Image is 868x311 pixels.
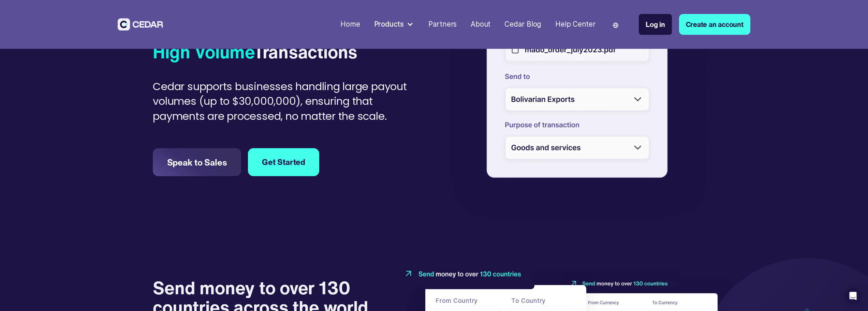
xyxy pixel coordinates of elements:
div: Products [370,16,418,33]
a: Speak to Sales [153,148,241,176]
div: Cedar Blog [504,19,541,30]
a: Log in [639,14,672,35]
div: Open Intercom Messenger [845,288,861,304]
div: Cedar supports businesses handling large payout volumes (up to $30,000,000), ensuring that paymen... [153,79,425,124]
div: About [471,19,490,30]
img: world icon [613,23,618,28]
a: Get Started [248,148,319,176]
a: Help Center [552,16,599,33]
h4: Transactions [153,42,357,62]
span: High Volume [153,39,253,65]
a: Create an account [679,14,750,35]
div: Help Center [555,19,595,30]
a: About [467,16,494,33]
div: Partners [428,19,457,30]
a: Home [337,16,364,33]
a: Cedar Blog [501,16,545,33]
div: Log in [646,19,665,30]
div: Products [374,19,404,30]
a: Partners [425,16,460,33]
div: Home [340,19,360,30]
